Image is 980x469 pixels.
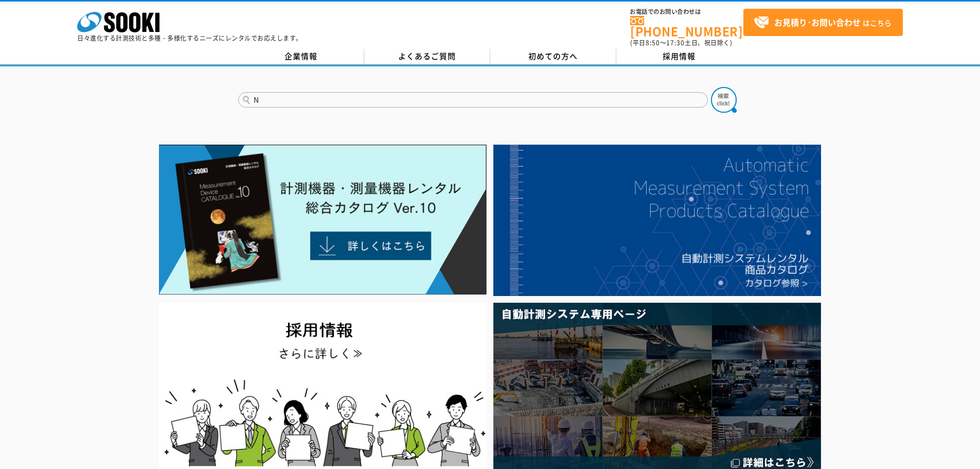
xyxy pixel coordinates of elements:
[77,35,302,41] p: 日々進化する計測技術と多種・多様化するニーズにレンタルでお応えします。
[238,92,708,108] input: 商品名、型式、NETIS番号を入力してください
[238,49,364,64] a: 企業情報
[743,9,903,36] a: お見積り･お問い合わせはこちら
[364,49,490,64] a: よくあるご質問
[711,87,737,113] img: btn_search.png
[630,38,732,47] span: (平日 ～ 土日、祝日除く)
[490,49,616,64] a: 初めての方へ
[616,49,742,64] a: 採用情報
[630,9,743,15] span: お電話でのお問い合わせは
[630,16,743,37] a: [PHONE_NUMBER]
[493,145,821,296] img: 自動計測システムカタログ
[666,38,685,47] span: 17:30
[528,50,578,62] span: 初めての方へ
[774,16,861,28] strong: お見積り･お問い合わせ
[159,145,487,295] img: Catalog Ver10
[754,15,892,30] span: はこちら
[646,38,660,47] span: 8:50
